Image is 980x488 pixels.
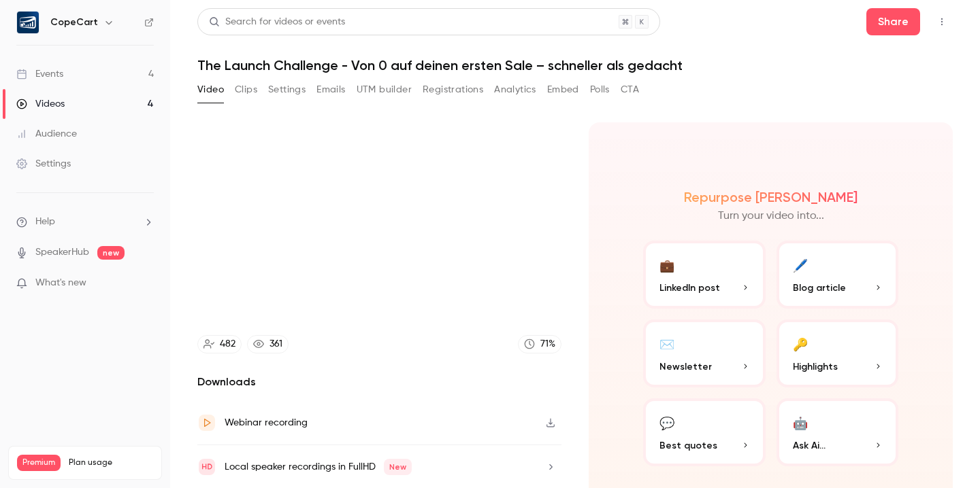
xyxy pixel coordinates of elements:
button: Settings [268,79,306,101]
span: New [384,459,412,475]
p: Turn your video into... [718,208,824,224]
button: Clips [235,79,257,101]
button: Polls [590,79,610,101]
button: Analytics [494,79,536,101]
h2: Downloads [197,374,561,390]
button: Share [866,8,920,35]
button: 🤖Ask Ai... [777,398,899,466]
div: Settings [16,157,71,171]
h1: The Launch Challenge - Von 0 auf deinen ersten Sale – schneller als gedacht [197,57,953,73]
div: 💼 [659,254,674,275]
div: 🔑 [793,333,808,354]
h2: Repurpose [PERSON_NAME] [684,189,857,205]
span: Help [35,215,55,229]
div: ✉️ [659,333,674,354]
span: Highlights [793,360,838,374]
span: Plan usage [69,457,153,468]
button: Video [197,79,224,101]
button: Top Bar Actions [931,11,953,33]
a: SpeakerHub [35,245,89,260]
img: CopeCart [17,12,39,33]
div: Audience [16,127,77,141]
button: ✉️Newsletter [643,319,766,387]
iframe: Noticeable Trigger [137,277,154,290]
button: Emails [316,79,345,101]
div: 🖊️ [793,254,808,275]
div: 71 % [540,337,555,351]
div: Videos [16,97,65,111]
span: Best quotes [659,438,717,453]
span: LinkedIn post [659,281,720,295]
div: 🤖 [793,412,808,433]
span: Ask Ai... [793,438,826,453]
button: 🖊️Blog article [777,241,899,309]
a: 71% [518,335,561,353]
button: UTM builder [357,79,412,101]
div: Local speaker recordings in FullHD [225,459,412,475]
h6: CopeCart [50,16,98,29]
div: 361 [269,337,282,351]
div: Webinar recording [225,415,308,431]
span: Blog article [793,281,846,295]
span: What's new [35,276,86,290]
div: Search for videos or events [209,15,345,29]
div: 482 [220,337,235,351]
a: 361 [247,335,289,353]
a: 482 [197,335,242,353]
button: 💼LinkedIn post [643,241,766,309]
button: CTA [621,79,639,101]
span: Premium [17,455,61,471]
button: Registrations [423,79,483,101]
li: help-dropdown-opener [16,215,154,229]
span: Newsletter [659,360,712,374]
span: new [97,246,125,260]
button: 💬Best quotes [643,398,766,466]
div: 💬 [659,412,674,433]
button: Embed [547,79,579,101]
button: 🔑Highlights [777,319,899,387]
div: Events [16,67,63,81]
